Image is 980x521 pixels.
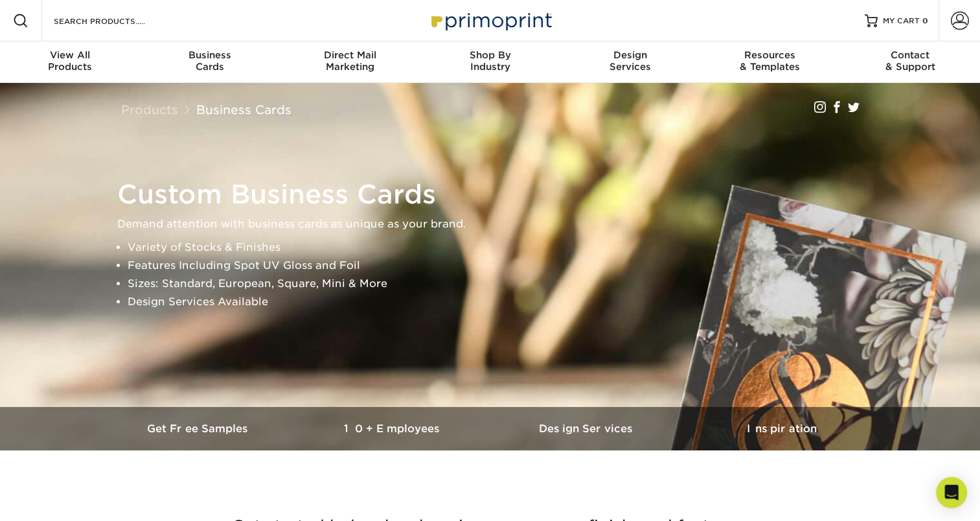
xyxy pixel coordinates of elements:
[700,41,840,83] a: Resources& Templates
[700,49,840,73] div: & Templates
[420,41,560,83] a: Shop ByIndustry
[700,49,840,61] span: Resources
[840,41,980,83] a: Contact& Support
[296,407,490,450] a: 10+ Employees
[196,102,291,117] a: Business Cards
[922,16,928,25] span: 0
[560,41,700,83] a: DesignServices
[280,41,420,83] a: Direct MailMarketing
[490,423,685,435] h3: Design Services
[685,423,879,435] h3: Inspiration
[840,49,980,61] span: Contact
[685,407,879,450] a: Inspiration
[102,423,296,435] h3: Get Free Samples
[52,13,179,29] input: SEARCH PRODUCTS.....
[140,49,280,61] span: Business
[117,179,875,210] h1: Custom Business Cards
[117,215,875,233] p: Demand attention with business cards as unique as your brand.
[936,477,967,508] div: Open Intercom Messenger
[128,275,875,293] li: Sizes: Standard, European, Square, Mini & More
[280,49,420,61] span: Direct Mail
[280,49,420,73] div: Marketing
[121,102,178,117] a: Products
[102,407,296,450] a: Get Free Samples
[140,41,280,83] a: BusinessCards
[560,49,700,61] span: Design
[420,49,560,73] div: Industry
[128,257,875,275] li: Features Including Spot UV Gloss and Foil
[3,481,110,516] iframe: Google Customer Reviews
[560,49,700,73] div: Services
[128,293,875,311] li: Design Services Available
[420,49,560,61] span: Shop By
[128,238,875,257] li: Variety of Stocks & Finishes
[490,407,685,450] a: Design Services
[883,16,920,27] span: MY CART
[426,6,555,34] img: Primoprint
[840,49,980,73] div: & Support
[296,423,490,435] h3: 10+ Employees
[140,49,280,73] div: Cards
